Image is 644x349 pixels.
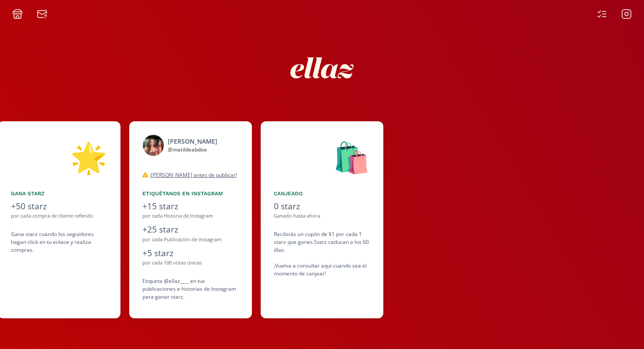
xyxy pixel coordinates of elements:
[11,190,107,197] div: Gana starz
[11,134,107,179] div: 🌟
[274,212,370,220] div: Ganado hasta ahora
[283,28,361,107] img: nKmKAABZpYV7
[150,171,237,179] u: ¡[PERSON_NAME] antes de publicar!
[142,190,239,197] div: Etiquétanos en Instagram
[142,247,239,260] div: +5 starz
[274,230,370,278] div: Recibirás un cupón de $1 por cada 1 starz que ganes. Starz caducan a los 60 días. ¡Vuelva a consu...
[274,190,370,197] div: Canjeado
[274,134,370,179] div: 🛍️
[142,277,239,301] div: Etiqueta @ellaz____ en tus publicaciones e historias de Instagram para ganar starz.
[11,200,107,213] div: +50 starz
[142,134,164,156] img: 379563643_3495885807330460_8076571583197745595_n.jpg
[168,146,217,154] div: @ matildeabdoo
[142,236,239,243] div: por cada Publicación de Instagram
[142,212,239,220] div: por cada Historia de Instagram
[11,230,107,254] div: Gana starz cuando los seguidores hagan click en tu enlace y realiza compras .
[11,212,107,220] div: por cada compra de cliente referido
[142,200,239,213] div: +15 starz
[142,223,239,236] div: +25 starz
[274,200,370,213] div: 0 starz
[142,259,239,267] div: por cada 100 vistas únicas
[168,137,217,146] div: [PERSON_NAME]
